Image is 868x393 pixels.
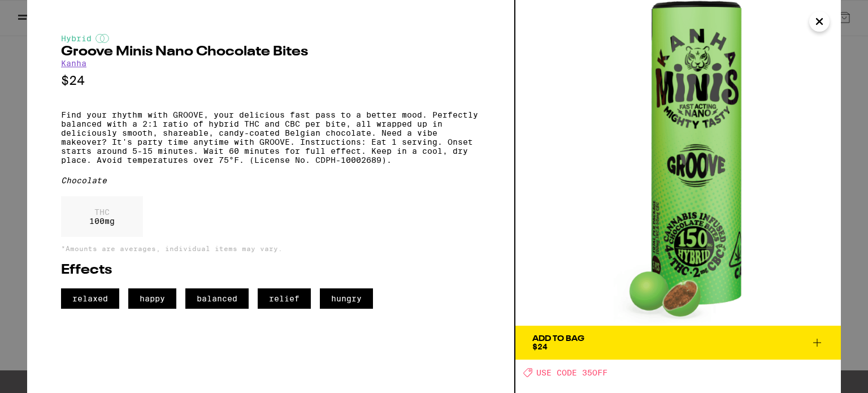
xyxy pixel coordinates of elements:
h2: Effects [61,264,480,277]
p: Find your rhythm with GROOVE, your delicious fast pass to a better mood. Perfectly balanced with ... [61,110,480,165]
div: 100 mg [61,196,143,237]
button: Add To Bag$24 [515,326,841,360]
span: $24 [532,342,548,351]
img: hybridColor.svg [96,34,109,43]
span: relaxed [61,288,119,309]
div: Add To Bag [532,335,584,343]
h2: Groove Minis Nano Chocolate Bites [61,45,480,59]
div: Chocolate [61,176,480,185]
span: Hi. Need any help? [7,8,81,17]
span: relief [258,288,311,309]
span: happy [128,288,176,309]
span: hungry [320,288,373,309]
span: USE CODE 35OFF [536,368,607,377]
p: THC [89,208,115,217]
p: $24 [61,74,480,88]
div: Hybrid [61,34,480,43]
a: Kanha [61,59,86,68]
button: Close [809,11,830,32]
span: balanced [185,288,249,309]
p: *Amounts are averages, individual items may vary. [61,245,480,252]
